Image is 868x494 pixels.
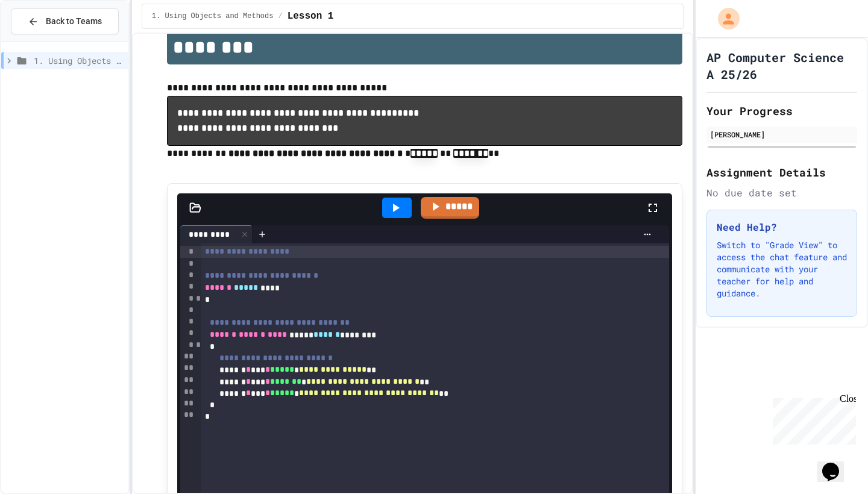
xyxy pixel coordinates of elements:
[706,102,857,119] h2: Your Progress
[706,186,857,200] div: No due date set
[706,164,857,181] h2: Assignment Details
[278,11,282,21] span: /
[717,220,847,234] h3: Need Help?
[46,15,102,28] span: Back to Teams
[705,5,743,33] div: My Account
[717,239,847,299] p: Switch to "Grade View" to access the chat feature and communicate with your teacher for help and ...
[34,54,124,67] span: 1. Using Objects and Methods
[5,5,83,77] div: Chat with us now!Close
[710,129,854,140] div: [PERSON_NAME]
[706,49,857,83] h1: AP Computer Science A 25/26
[288,9,334,23] span: Lesson 1
[152,11,274,21] span: 1. Using Objects and Methods
[11,8,119,34] button: Back to Teams
[817,446,856,482] iframe: chat widget
[768,393,856,445] iframe: chat widget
